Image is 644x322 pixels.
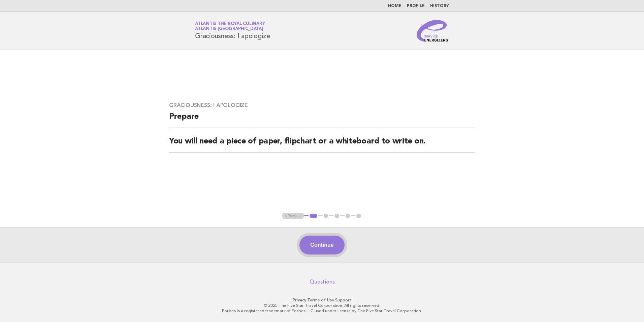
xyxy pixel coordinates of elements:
[195,22,265,31] a: Atlantis the Royal CulinaryAtlantis [GEOGRAPHIC_DATA]
[169,111,475,128] h2: Prepare
[116,308,528,314] p: Forbes is a registered trademark of Forbes LLC used under license by The Five Star Travel Corpora...
[335,298,352,302] a: Support
[195,22,270,39] h1: Graciousness: I apologize
[293,298,306,302] a: Privacy
[310,278,335,285] a: Questions
[309,213,318,219] button: 1
[407,4,425,8] a: Profile
[169,136,475,153] h2: You will need a piece of paper, flipchart or a whiteboard to write on.
[299,236,344,254] button: Continue
[169,102,475,109] h3: Graciousness: I apologize
[417,20,449,42] img: Service Energizers
[195,27,263,31] span: Atlantis [GEOGRAPHIC_DATA]
[388,4,401,8] a: Home
[307,298,334,302] a: Terms of Use
[116,297,528,303] p: · ·
[430,4,449,8] a: History
[116,303,528,308] p: © 2025 The Five Star Travel Corporation. All rights reserved.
